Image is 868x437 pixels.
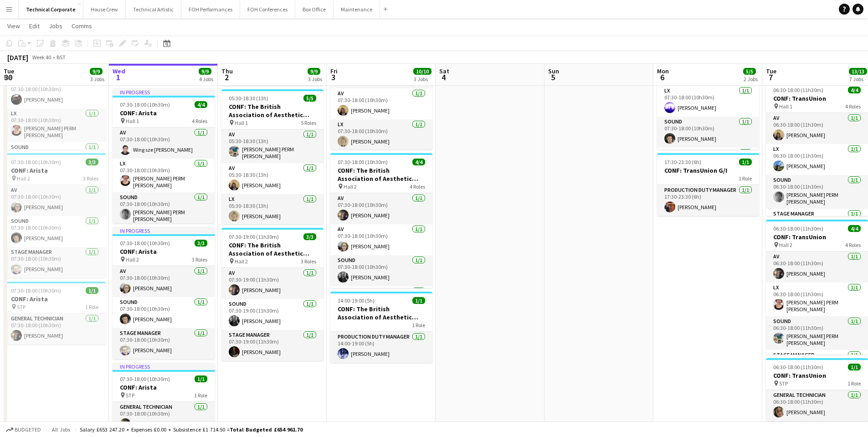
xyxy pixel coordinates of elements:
app-card-role: LX1/107:30-18:00 (10h30m)[PERSON_NAME] [657,86,759,117]
span: Hall 2 [779,242,792,248]
app-card-role: Camera Operator FD1/107:30-18:00 (10h30m)[PERSON_NAME] [4,77,106,108]
div: 17:30-23:30 (6h)1/1CONF: TransUnion G/I1 RoleProduction Duty Manager1/117:30-23:30 (6h)[PERSON_NAME] [657,153,759,216]
span: 06:30-18:00 (11h30m) [773,87,823,93]
span: 4 Roles [845,103,861,110]
app-card-role: Sound1/107:30-18:00 (10h30m)[PERSON_NAME] [113,297,215,328]
a: Jobs [45,20,66,32]
h3: CONF: Arista [113,247,215,256]
span: 4/4 [195,101,207,108]
span: Total Budgeted £654 961.70 [230,426,303,433]
button: Technical Corporate [19,0,83,18]
app-card-role: Production Duty Manager1/117:30-23:30 (6h)[PERSON_NAME] [657,185,759,216]
span: Mon [657,67,669,75]
h3: CONF: The British Association of Aesthetic Plastic Surgeons [330,305,432,321]
span: Tue [4,67,14,75]
h3: CONF: TransUnion [766,94,868,103]
span: Sat [439,67,449,75]
span: 9/9 [308,68,320,75]
button: Technical Artistic [126,0,181,18]
app-card-role: Sound1/107:30-18:00 (10h30m)[PERSON_NAME] PERM [PERSON_NAME] [113,192,215,226]
span: 17:30-23:30 (6h) [664,159,701,165]
span: 1/1 [195,375,207,382]
div: 2 Jobs [744,76,758,82]
span: 30 [2,72,14,82]
app-job-card: 05:30-18:30 (13h)5/5CONF: The British Association of Aesthetic Plastic Surgeons Hall 15 RolesAV1/... [221,89,324,224]
span: 4/4 [848,225,861,232]
h3: CONF: TransUnion [766,233,868,241]
span: 06:30-18:00 (11h30m) [773,364,823,370]
span: 5 Roles [301,119,316,126]
div: 06:30-18:00 (11h30m)4/4CONF: TransUnion Hall 24 RolesAV1/106:30-18:00 (11h30m)[PERSON_NAME]LX1/10... [766,220,868,355]
div: 7 Jobs [849,76,867,82]
span: 7 [765,72,776,82]
app-card-role: Stage Manager1/107:30-18:00 (10h30m)[PERSON_NAME] [4,247,106,278]
span: 07:30-18:00 (10h30m) [120,101,170,108]
app-job-card: 07:30-18:00 (10h30m)3/3CONF: Arista Hall 23 RolesAV1/107:30-18:00 (10h30m)[PERSON_NAME]Sound1/107... [4,153,106,278]
h3: CONF: The British Association of Aesthetic Plastic Surgeons [330,166,432,183]
span: View [7,22,20,30]
app-job-card: 07:30-18:00 (10h30m)4/4CONF: The British Association of Aesthetic Plastic Surgeons Hall 24 RolesA... [330,153,432,288]
div: In progress [113,227,215,234]
span: 05:30-18:30 (13h) [229,95,268,102]
span: All jobs [50,426,72,433]
div: In progress [113,88,215,96]
button: FOH Performances [181,0,240,18]
span: Edit [29,22,40,30]
span: 3 [329,72,338,82]
span: Hall 1 [126,118,139,124]
app-card-role: LX1/106:30-18:00 (11h30m)[PERSON_NAME] PERM [PERSON_NAME] [766,283,868,316]
span: Hall 2 [235,258,248,265]
app-card-role: LX1/107:30-18:00 (10h30m)[PERSON_NAME] PERM [PERSON_NAME] [4,108,106,142]
app-card-role: Production Duty Manager1/114:00-19:00 (5h)[PERSON_NAME] [330,332,432,363]
div: 4 Jobs [199,76,213,82]
span: 1/1 [739,159,752,165]
span: 4 Roles [410,183,425,190]
app-card-role: LX1/106:30-18:00 (11h30m)[PERSON_NAME] [766,144,868,175]
app-job-card: In progress07:30-18:00 (10h30m)4/4CONF: Arista Hall 14 RolesAV1/107:30-18:00 (10h30m)Wing sze [PE... [113,88,215,223]
div: 3 Jobs [90,76,104,82]
app-card-role: AV1/107:30-19:00 (11h30m)[PERSON_NAME] [221,268,324,299]
span: 07:30-18:00 (10h30m) [11,159,61,165]
button: House Crew [83,0,126,18]
span: 07:30-18:00 (10h30m) [120,375,170,382]
app-card-role: AV1/107:30-18:00 (10h30m)[PERSON_NAME] [113,266,215,297]
app-card-role: Stage Manager1/1 [766,350,868,381]
span: 1 [111,72,125,82]
div: In progress07:30-18:00 (10h30m)1/1CONF: Arista STP1 RoleGeneral Technician1/107:30-18:00 (10h30m)... [113,363,215,433]
span: Hall 2 [126,256,139,263]
span: 2 [220,72,233,82]
span: 3 Roles [301,258,316,265]
app-card-role: Sound1/107:30-18:00 (10h30m)[PERSON_NAME] [330,255,432,286]
div: [DATE] [7,53,28,62]
a: Edit [26,20,43,32]
app-card-role: AV1/107:30-18:00 (10h30m)[PERSON_NAME] [330,224,432,255]
span: 4 Roles [845,242,861,248]
span: 3/3 [195,240,207,247]
div: 07:30-19:00 (11h30m)3/3CONF: The British Association of Aesthetic Plastic Surgeons Hall 23 RolesA... [221,228,324,361]
a: View [4,20,24,32]
span: Week 40 [30,54,53,61]
span: 1 Role [739,175,752,182]
app-card-role: Sound1/107:30-18:00 (10h30m)[PERSON_NAME] [4,216,106,247]
h3: CONF: TransUnion [766,371,868,380]
h3: CONF: Arista [4,295,106,303]
span: 3/3 [86,159,98,165]
span: 4/4 [412,159,425,165]
span: 3 Roles [83,175,98,182]
span: Wed [113,67,125,75]
span: 4 Roles [192,118,207,124]
app-job-card: In progress07:30-18:00 (10h30m)3/3CONF: Arista Hall 23 RolesAV1/107:30-18:00 (10h30m)[PERSON_NAME... [113,227,215,359]
span: 06:30-18:00 (11h30m) [773,225,823,232]
app-card-role: AV1/106:30-18:00 (11h30m)[PERSON_NAME] [766,113,868,144]
app-job-card: 14:00-19:00 (5h)1/1CONF: The British Association of Aesthetic Plastic Surgeons1 RoleProduction Du... [330,292,432,363]
app-card-role: Sound1/107:30-18:00 (10h30m)[PERSON_NAME] [657,117,759,148]
h3: CONF: Arista [4,166,106,175]
span: 9/9 [90,68,103,75]
span: Hall 2 [344,183,357,190]
app-card-role: Sound1/1 [4,142,106,176]
span: 1 Role [194,392,207,399]
span: STP [779,380,788,387]
span: Jobs [49,22,62,30]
